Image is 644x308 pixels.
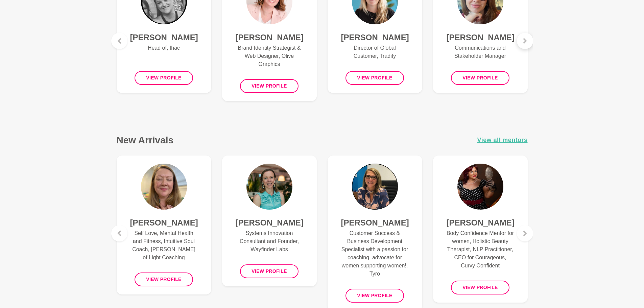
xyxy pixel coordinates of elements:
h4: [PERSON_NAME] [447,218,514,228]
a: Laura Aston[PERSON_NAME]Systems Innovation Consultant and Founder, Wayfinder LabsView profile [222,156,317,286]
a: Melissa Rodda[PERSON_NAME]Body Confidence Mentor for women, Holistic Beauty Therapist, NLP Practi... [433,156,528,303]
a: View all mentors [477,135,528,145]
h3: New Arrivals [117,134,174,146]
button: View profile [135,273,193,286]
p: Director of Global Customer, Tradify [341,44,409,60]
button: View profile [451,281,509,294]
h4: [PERSON_NAME] [236,218,303,228]
button: View profile [135,71,193,85]
h4: [PERSON_NAME] [447,32,514,43]
h4: [PERSON_NAME] [341,32,409,43]
img: Laura Aston [246,164,292,210]
h4: [PERSON_NAME] [236,32,303,43]
a: Tammy McCann[PERSON_NAME]Self Love, Mental Health and Fitness, Intuitive Soul Coach, [PERSON_NAME... [117,156,211,294]
h4: [PERSON_NAME] [341,218,409,228]
p: Head of, Ihac [130,44,198,60]
img: Melissa Rodda [457,164,503,210]
p: Customer Success & Business Development Specialist with a passion for coaching, advocate for wome... [341,229,409,278]
img: Tammy McCann [141,164,187,210]
h4: [PERSON_NAME] [130,32,198,43]
p: Self Love, Mental Health and Fitness, Intuitive Soul Coach, [PERSON_NAME] of Light Coaching [130,229,198,262]
button: View profile [345,289,404,303]
button: View profile [345,71,404,85]
h4: [PERSON_NAME] [130,218,198,228]
p: Brand Identity Strategist & Web Designer, Olive Graphics [236,44,303,68]
button: View profile [240,79,299,93]
p: Systems Innovation Consultant and Founder, Wayfinder Labs [236,229,303,254]
p: Body Confidence Mentor for women, Holistic Beauty Therapist, NLP Practitioner, CEO for Courageous... [447,229,514,270]
img: Kate Vertsonis [352,164,398,210]
p: Communications and Stakeholder Manager [447,44,514,60]
button: View profile [451,71,509,85]
button: View profile [240,264,299,278]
